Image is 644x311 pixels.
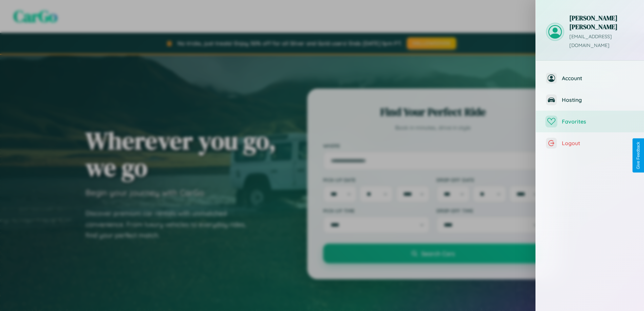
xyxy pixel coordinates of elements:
[562,75,634,82] span: Account
[562,118,634,125] span: Favorites
[562,140,634,147] span: Logout
[562,96,634,103] span: Hosting
[536,111,644,132] button: Favorites
[536,132,644,154] button: Logout
[536,67,644,89] button: Account
[536,89,644,111] button: Hosting
[569,32,634,50] p: [EMAIL_ADDRESS][DOMAIN_NAME]
[636,142,641,169] div: Give Feedback
[569,14,634,31] h3: [PERSON_NAME] [PERSON_NAME]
